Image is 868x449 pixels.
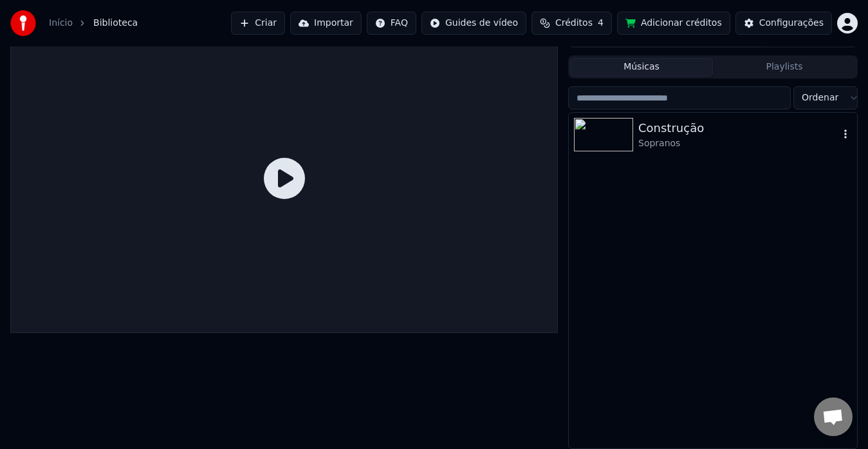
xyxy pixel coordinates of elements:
span: 4 [598,17,604,30]
div: Configurações [759,17,824,30]
div: Construção [638,119,839,137]
img: youka [10,10,36,36]
button: Adicionar créditos [617,12,730,35]
button: FAQ [367,12,416,35]
button: Importar [290,12,362,35]
span: Créditos [555,17,593,30]
div: Sopranos [638,137,839,150]
div: Bate-papo aberto [814,397,853,436]
button: Configurações [735,12,832,35]
button: Criar [231,12,285,35]
button: Músicas [570,58,713,77]
a: Início [49,17,73,30]
nav: breadcrumb [49,17,138,30]
button: Playlists [713,58,856,77]
button: Créditos4 [531,12,612,35]
span: Ordenar [802,91,838,104]
button: Guides de vídeo [421,12,526,35]
span: Biblioteca [93,17,138,30]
